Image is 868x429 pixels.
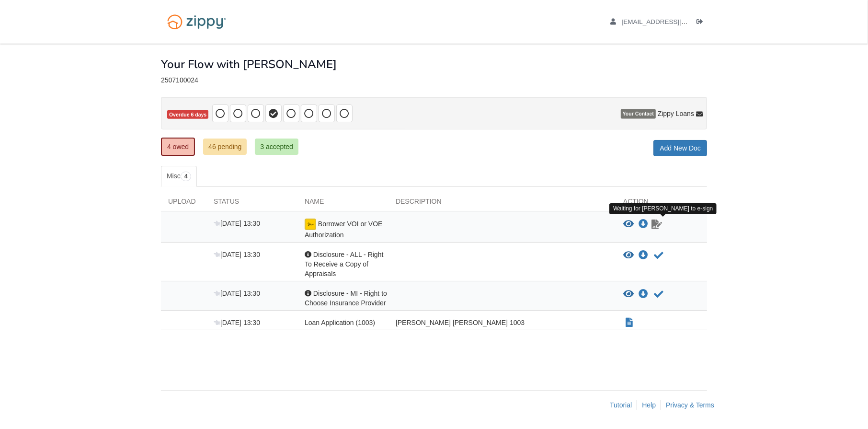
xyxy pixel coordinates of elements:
[609,203,717,214] div: Waiting for [PERSON_NAME] to e-sign
[653,140,707,156] a: Add New Doc
[623,290,634,299] button: View Disclosure - MI - Right to Choose Insurance Provider
[697,18,707,28] a: Log out
[161,138,195,156] a: 4 owed
[161,76,707,84] div: 2507100024
[622,18,731,25] span: ronsandel05@gmail.com
[305,219,316,230] img: esign
[214,319,260,326] span: [DATE] 13:30
[305,319,375,326] span: Loan Application (1003)
[167,110,208,119] span: Overdue 6 days
[203,139,247,155] a: 46 pending
[214,251,260,258] span: [DATE] 13:30
[642,401,656,409] a: Help
[610,18,731,28] a: edit profile
[305,251,383,278] span: Disclosure - ALL - Right To Receive a Copy of Appraisals
[658,109,694,119] span: Zippy Loans
[651,219,663,230] a: Waiting for your co-borrower to e-sign
[388,318,616,327] div: [PERSON_NAME] [PERSON_NAME] 1003
[623,251,634,260] button: View Disclosure - ALL - Right To Receive a Copy of Appraisals
[214,290,260,297] span: [DATE] 13:30
[616,197,707,211] div: Action
[623,220,634,229] button: View Borrower VOI or VOE Authorization
[305,290,387,307] span: Disclosure - MI - Right to Choose Insurance Provider
[161,166,197,187] a: Misc
[161,197,206,211] div: Upload
[214,220,260,227] span: [DATE] 13:30
[639,220,648,228] a: Download Borrower VOI or VOE Authorization
[610,401,632,409] a: Tutorial
[388,197,616,211] div: Description
[626,319,633,326] a: Show Document
[666,401,714,409] a: Privacy & Terms
[161,58,337,70] h1: Your Flow with [PERSON_NAME]
[621,109,656,119] span: Your Contact
[639,252,648,259] a: Download Disclosure - ALL - Right To Receive a Copy of Appraisals
[255,139,298,155] a: 3 accepted
[653,289,664,300] button: Acknowledge receipt of document
[161,10,232,34] img: Logo
[305,220,382,239] span: Borrower VOI or VOE Authorization
[297,197,388,211] div: Name
[181,172,192,181] span: 4
[206,197,297,211] div: Status
[653,250,664,261] button: Acknowledge receipt of document
[639,290,648,298] a: Download Disclosure - MI - Right to Choose Insurance Provider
